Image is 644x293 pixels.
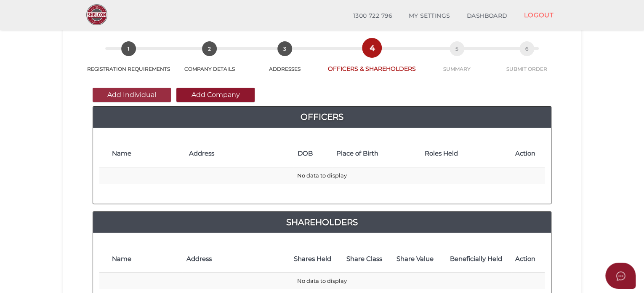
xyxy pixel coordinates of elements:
h4: Name [112,255,178,263]
button: Add Individual [93,88,171,102]
span: 6 [519,41,534,56]
button: Open asap [605,263,636,289]
h4: Share Class [343,255,386,263]
a: 6SUBMIT ORDER [494,51,560,73]
h4: DOB [298,150,328,157]
button: Add Company [176,88,255,102]
a: Shareholders [93,215,551,229]
td: No data to display [99,167,545,184]
h4: Address [189,150,289,157]
h4: Action [515,150,540,157]
a: 4OFFICERS & SHAREHOLDERS [324,50,420,73]
a: Officers [93,110,551,124]
a: 5SUMMARY [420,51,493,73]
span: 5 [450,41,464,56]
td: No data to display [99,272,545,289]
a: 3ADDRESSES [246,51,324,73]
span: 3 [277,41,292,56]
a: 2COMPANY DETAILS [173,51,246,73]
span: 2 [202,41,217,56]
h4: Beneficially Held [445,255,507,263]
h4: Place of Birth [336,150,416,157]
a: DASHBOARD [458,8,516,24]
h4: Action [515,255,540,263]
h4: Name [112,150,181,157]
h4: Address [186,255,282,263]
h4: Roles Held [425,150,507,157]
h4: Share Value [394,255,436,263]
a: 1REGISTRATION REQUIREMENTS [84,51,173,73]
span: 4 [365,40,379,55]
a: MY SETTINGS [400,8,458,24]
a: LOGOUT [515,6,562,24]
span: 1 [121,41,136,56]
h4: Shares Held [291,255,335,263]
a: 1300 722 796 [345,8,400,24]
